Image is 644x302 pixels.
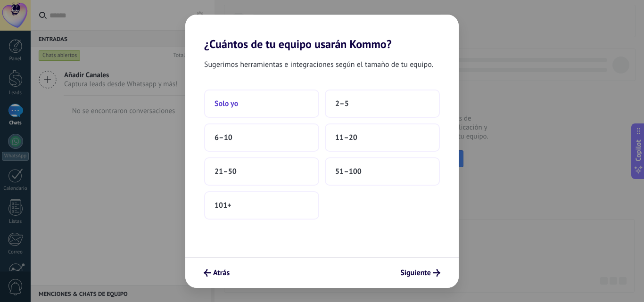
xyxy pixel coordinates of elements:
button: 2–5 [325,90,440,118]
button: Solo yo [204,90,319,118]
button: 11–20 [325,123,440,152]
h2: ¿Cuántos de tu equipo usarán Kommo? [185,15,459,51]
button: Atrás [199,265,234,281]
span: 51–100 [335,167,362,176]
button: 21–50 [204,157,319,186]
span: Atrás [213,269,230,276]
span: 101+ [215,201,231,210]
button: 6–10 [204,123,319,152]
span: 6–10 [215,133,232,142]
span: 21–50 [215,167,237,176]
button: 101+ [204,191,319,220]
button: 51–100 [325,157,440,186]
span: 2–5 [335,99,349,108]
span: Sugerimos herramientas e integraciones según el tamaño de tu equipo. [204,58,433,71]
span: 11–20 [335,133,357,142]
span: Siguiente [400,269,431,276]
span: Solo yo [215,99,238,108]
button: Siguiente [396,265,445,281]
